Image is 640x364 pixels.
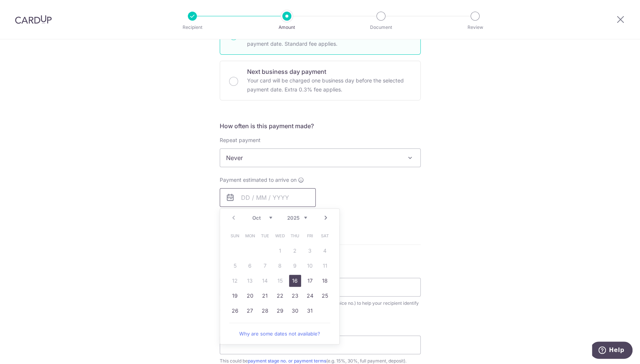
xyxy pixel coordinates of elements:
p: Your card will be charged one business day before the selected payment date. Extra 0.3% fee applies. [247,76,411,94]
input: DD / MM / YYYY [220,188,316,207]
span: Never [220,148,421,167]
a: 29 [274,305,286,317]
a: 31 [304,305,316,317]
a: 22 [274,290,286,302]
p: Document [353,24,409,31]
span: Saturday [319,230,331,242]
iframe: Opens a widget where you can find more information [592,342,633,360]
label: Repeat payment [220,136,261,144]
p: Amount [259,24,315,31]
span: Monday [244,230,256,242]
a: 24 [304,290,316,302]
a: 19 [229,290,241,302]
a: 17 [304,275,316,287]
h5: How often is this payment made? [220,121,421,130]
p: Your card will be charged three business days before the selected payment date. Standard fee appl... [247,30,411,48]
a: 28 [259,305,271,317]
span: Wednesday [274,230,286,242]
span: Payment estimated to arrive on [220,176,297,184]
a: 27 [244,305,256,317]
a: 30 [289,305,301,317]
a: 20 [244,290,256,302]
a: Why are some dates not available? [229,326,330,341]
span: Thursday [289,230,301,242]
a: 18 [319,275,331,287]
span: Sunday [229,230,241,242]
a: Next [321,213,330,222]
a: 25 [319,290,331,302]
a: 21 [259,290,271,302]
img: CardUp [15,15,52,24]
a: payment stage no. or payment terms [248,358,326,364]
span: Never [220,149,420,167]
p: Next business day payment [247,67,411,76]
p: Recipient [165,24,220,31]
span: Friday [304,230,316,242]
a: 26 [229,305,241,317]
p: Review [447,24,503,31]
span: Tuesday [259,230,271,242]
a: 23 [289,290,301,302]
a: 16 [289,275,301,287]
